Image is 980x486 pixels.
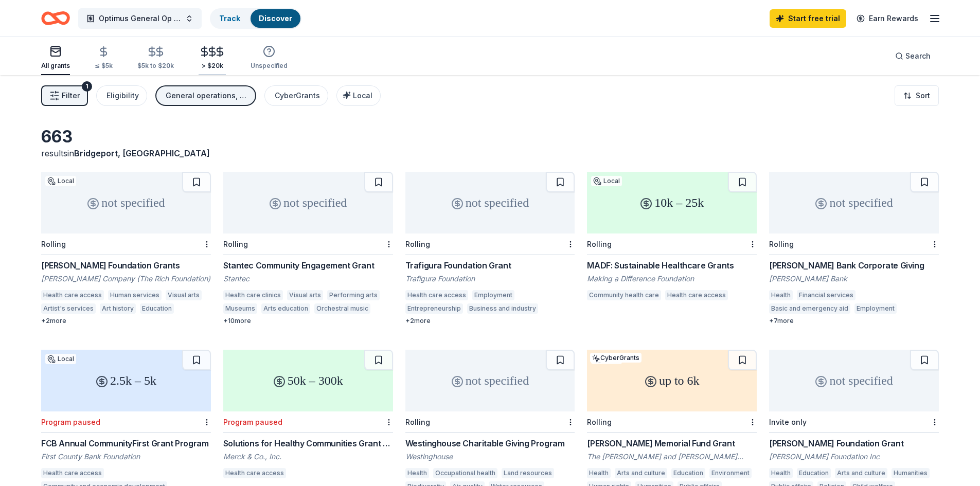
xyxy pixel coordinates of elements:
[615,468,667,478] div: Arts and culture
[275,89,320,102] div: CyberGrants
[223,172,393,325] a: not specifiedRollingStantec Community Engagement GrantStantecHealth care clinicsVisual artsPerfor...
[591,176,622,186] div: Local
[41,259,211,272] div: [PERSON_NAME] Foundation Grants
[797,468,831,478] div: Education
[223,437,393,449] div: Solutions for Healthy Communities Grant Program
[67,148,210,158] span: in
[41,147,211,159] div: results
[41,350,211,411] div: 2.5k – 5k
[41,172,211,233] div: not specified
[140,303,174,314] div: Education
[62,89,80,102] span: Filter
[405,274,575,284] div: Trafigura Foundation
[41,240,66,248] div: Rolling
[259,14,292,23] a: Discover
[264,85,328,106] button: CyberGrants
[219,14,240,23] a: Track
[587,350,757,411] div: up to 6k
[199,42,226,75] button: > $20k
[587,172,757,233] div: 10k – 25k
[769,452,939,462] div: [PERSON_NAME] Foundation Inc
[405,240,430,248] div: Rolling
[709,468,752,478] div: Environment
[405,172,575,233] div: not specified
[41,6,70,30] a: Home
[41,85,88,106] button: Filter1
[95,62,113,70] div: ≤ $5k
[472,290,514,300] div: Employment
[78,8,202,29] button: Optimus General Op Funding
[769,172,939,233] div: not specified
[405,303,463,314] div: Entrepreneurship
[405,452,575,462] div: Westinghouse
[137,62,174,70] div: $5k to $20k
[287,290,323,300] div: Visual arts
[155,85,256,106] button: General operations, Projects & programming, Training and capacity building
[223,317,393,325] div: + 10 more
[405,259,575,272] div: Trafigura Foundation Grant
[770,9,846,28] a: Start free trial
[769,468,793,478] div: Health
[223,452,393,462] div: Merck & Co., Inc.
[108,290,162,300] div: Human services
[223,350,393,411] div: 50k – 300k
[99,12,181,25] span: Optimus General Op Funding
[892,468,930,478] div: Humanities
[587,240,612,248] div: Rolling
[41,418,100,426] div: Program paused
[223,240,248,248] div: Rolling
[223,418,282,426] div: Program paused
[769,437,939,449] div: [PERSON_NAME] Foundation Grant
[769,240,794,248] div: Rolling
[769,350,939,411] div: not specified
[223,259,393,272] div: Stantec Community Engagement Grant
[587,172,757,303] a: 10k – 25kLocalRollingMADF: Sustainable Healthcare GrantsMaking a Difference FoundationCommunity h...
[41,468,104,478] div: Health care access
[223,350,393,481] a: 50k – 300kProgram pausedSolutions for Healthy Communities Grant ProgramMerck & Co., Inc.Health ca...
[45,354,76,364] div: Local
[210,8,301,29] button: TrackDiscover
[405,317,575,325] div: + 2 more
[590,353,642,363] div: CyberGrants
[895,85,939,106] button: Sort
[166,290,202,300] div: Visual arts
[905,50,931,62] span: Search
[769,172,939,325] a: not specifiedRolling[PERSON_NAME] Bank Corporate Giving[PERSON_NAME] BankHealthFinancial services...
[587,452,757,462] div: The [PERSON_NAME] and [PERSON_NAME] [PERSON_NAME] Memorial Fund
[223,274,393,284] div: Stantec
[100,303,136,314] div: Art history
[587,290,661,300] div: Community health care
[223,290,283,300] div: Health care clinics
[467,303,538,314] div: Business and industry
[45,176,76,186] div: Local
[769,418,807,426] div: Invite only
[587,437,757,449] div: [PERSON_NAME] Memorial Fund Grant
[405,468,429,478] div: Health
[41,62,70,70] div: All grants
[223,172,393,233] div: not specified
[41,317,211,325] div: + 2 more
[261,303,310,314] div: Arts education
[405,172,575,325] a: not specifiedRollingTrafigura Foundation GrantTrafigura FoundationHealth care accessEmploymentEnt...
[41,127,211,147] div: 663
[251,62,288,70] div: Unspecified
[223,303,257,314] div: Museums
[166,89,248,102] div: General operations, Projects & programming, Training and capacity building
[587,259,757,272] div: MADF: Sustainable Healthcare Grants
[405,350,575,411] div: not specified
[199,62,226,70] div: > $20k
[106,89,139,102] div: Eligibility
[41,172,211,325] a: not specifiedLocalRolling[PERSON_NAME] Foundation Grants[PERSON_NAME] Company (The Rich Foundatio...
[665,290,728,300] div: Health care access
[502,468,554,478] div: Land resources
[336,85,381,106] button: Local
[854,303,897,314] div: Employment
[405,290,468,300] div: Health care access
[41,274,211,284] div: [PERSON_NAME] Company (The Rich Foundation)
[769,259,939,272] div: [PERSON_NAME] Bank Corporate Giving
[223,468,286,478] div: Health care access
[887,46,939,66] button: Search
[587,468,611,478] div: Health
[41,452,211,462] div: First County Bank Foundation
[850,9,924,28] a: Earn Rewards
